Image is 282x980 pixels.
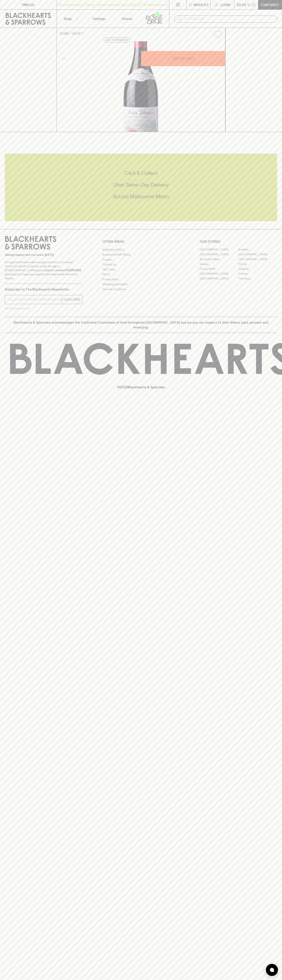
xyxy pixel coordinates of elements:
[102,252,180,257] a: Business & Bulk Gifting
[220,2,230,7] p: Login
[253,4,255,6] p: 0
[200,271,238,276] a: [GEOGRAPHIC_DATA]
[194,2,209,7] p: Wishlist
[60,32,69,35] a: HOME
[85,10,113,28] a: Tastings
[104,38,130,42] button: Add to wishlist
[5,181,277,188] h5: Uber Same-Day Delivery
[173,56,194,61] p: ADD TO CART
[57,41,225,132] img: 40909.png
[5,154,277,221] div: Call to action block
[5,306,82,310] p: We will never spam you
[22,2,34,7] p: FIND US
[5,170,277,176] h5: Click & Collect
[141,51,225,66] button: ADD TO CART
[57,10,85,28] button: Shop
[238,276,277,281] a: Thornbury
[102,262,180,267] a: Contact Us
[261,2,279,7] p: Checkout
[238,257,277,262] a: [GEOGRAPHIC_DATA]
[102,277,180,282] a: Privacy Policy
[102,239,180,244] p: OTHER AREAS
[72,32,81,35] a: SHOP
[5,287,82,292] p: Subscribe to The Blackhearts Newsletter
[238,247,277,252] a: Braddon
[64,16,72,21] p: Shop
[200,252,238,257] a: [GEOGRAPHIC_DATA]
[102,272,180,277] a: FAQ's
[200,247,238,252] a: [GEOGRAPHIC_DATA]
[122,16,132,21] p: Stores
[5,193,277,200] h5: Across Melbourne Metro
[102,282,180,287] a: Shipping Information
[184,16,274,22] input: Try "Pinot noir"
[238,267,277,271] a: Geelong
[8,320,274,330] p: Blackhearts & Sparrows acknowledges the traditional Custodians of land throughout [GEOGRAPHIC_DAT...
[200,262,238,267] a: Elwood
[200,267,238,271] a: Fitzroy North
[8,296,62,303] input: e.g. jane@blackheartsandsparrows.com.au
[113,10,141,28] a: Stores
[102,267,180,272] a: Gift Cards
[63,297,80,302] p: SUBSCRIBE
[200,276,238,281] a: [GEOGRAPHIC_DATA]
[5,253,82,257] p: Sibling owned and run since [DATE]
[102,287,180,292] a: Terms & Conditions
[62,295,82,304] button: SUBSCRIBE
[200,257,238,262] a: Brunswick West
[270,968,274,972] img: bubble-icon
[212,29,224,40] button: Add to wishlist
[238,271,277,276] a: Prahran
[102,247,180,252] a: Bottle Drop FAQ's
[238,262,277,267] a: Fitzroy
[102,257,180,262] a: Careers
[237,2,246,7] p: $0.00
[238,252,277,257] a: [GEOGRAPHIC_DATA]
[5,260,82,280] p: It is against the law to sell or supply alcohol to, or to obtain alcohol on behalf of a person un...
[92,16,105,21] p: Tastings
[200,239,277,244] p: OUR STORES
[44,269,81,272] strong: Liquor License #32064953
